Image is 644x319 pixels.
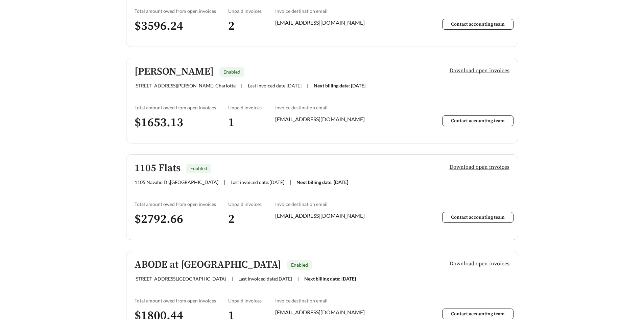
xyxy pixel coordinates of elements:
div: Unpaid invoices [228,201,275,207]
h3: $ 3596.24 [135,19,229,34]
button: Download open invoices [444,258,510,272]
span: 1105 Navaho Dr , [GEOGRAPHIC_DATA] [135,179,218,185]
span: Last invoiced date: [DATE] [231,179,284,185]
span: Last invoiced date: [DATE] [238,276,292,282]
span: Download open invoices [450,67,509,75]
span: | [224,179,225,185]
div: Invoice destination email [275,298,416,303]
h5: ABODE at [GEOGRAPHIC_DATA] [135,259,281,270]
span: | [232,276,233,282]
a: [PERSON_NAME]Enabled[STREET_ADDRESS][PERSON_NAME],Charlotte|Last invoiced date:[DATE]|Next billin... [126,58,518,143]
span: | [307,83,308,88]
div: Unpaid invoices [228,105,275,110]
button: Contact accounting team [442,115,514,126]
span: Enabled [291,262,308,268]
span: Contact accounting team [451,311,505,317]
h3: 1 [228,115,275,130]
div: Invoice destination email [275,201,416,207]
h3: $ 1653.13 [135,115,229,130]
h5: [PERSON_NAME] [135,66,214,77]
button: Download open invoices [444,65,510,79]
span: | [290,179,291,185]
h3: 2 [228,212,275,227]
h3: $ 2792.66 [135,212,229,227]
span: Enabled [223,69,240,75]
span: Next billing date: [DATE] [314,83,365,88]
span: Next billing date: [DATE] [304,276,356,282]
div: [EMAIL_ADDRESS][DOMAIN_NAME] [275,115,416,123]
span: Next billing date: [DATE] [296,179,348,185]
span: Contact accounting team [451,21,505,27]
div: Total amount owed from open invoices [135,201,229,207]
button: Download open invoices [444,161,510,176]
span: [STREET_ADDRESS][PERSON_NAME] , Charlotte [135,83,236,88]
div: Total amount owed from open invoices [135,105,229,110]
span: Last invoiced date: [DATE] [248,83,302,88]
div: Invoice destination email [275,105,416,110]
h5: 1105 Flats [135,163,181,174]
div: Total amount owed from open invoices [135,8,229,14]
span: Contact accounting team [451,214,505,220]
h3: 2 [228,19,275,34]
span: [STREET_ADDRESS] , [GEOGRAPHIC_DATA] [135,276,226,282]
span: | [297,276,299,282]
div: Unpaid invoices [228,8,275,14]
div: Unpaid invoices [228,298,275,303]
button: Contact accounting team [442,19,514,30]
div: [EMAIL_ADDRESS][DOMAIN_NAME] [275,308,416,316]
div: Invoice destination email [275,8,416,14]
button: Contact accounting team [442,212,514,223]
span: Contact accounting team [451,118,505,124]
div: [EMAIL_ADDRESS][DOMAIN_NAME] [275,19,416,27]
span: Download open invoices [450,260,509,268]
a: 1105 FlatsEnabled1105 Navaho Dr,[GEOGRAPHIC_DATA]|Last invoiced date:[DATE]|Next billing date: [D... [126,154,518,240]
span: | [241,83,242,88]
div: Total amount owed from open invoices [135,298,229,303]
span: Enabled [190,165,207,171]
span: Download open invoices [450,163,509,171]
div: [EMAIL_ADDRESS][DOMAIN_NAME] [275,212,416,220]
